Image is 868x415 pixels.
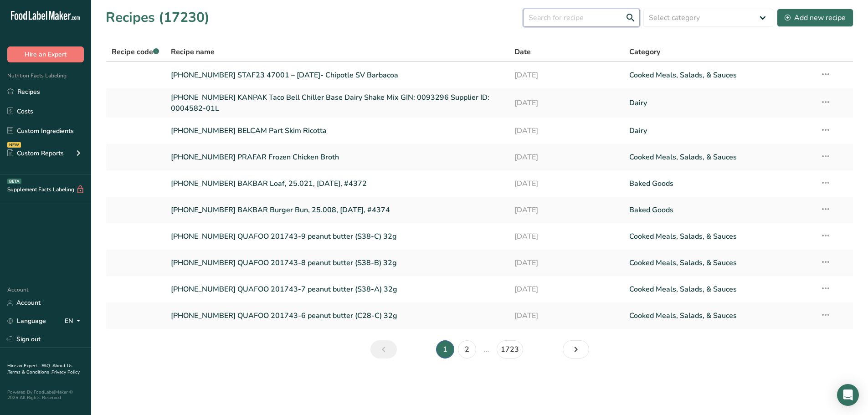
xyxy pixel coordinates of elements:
a: [DATE] [514,200,618,220]
span: Recipe code [112,47,159,57]
a: [DATE] [514,227,618,246]
a: Page 1723. [497,340,523,359]
input: Search for recipe [523,9,640,27]
a: [PHONE_NUMBER] STAF23 47001 – [DATE]- Chipotle SV Barbacoa [171,66,504,85]
a: Baked Goods [629,200,809,220]
a: [DATE] [514,121,618,140]
a: Baked Goods [629,174,809,193]
a: Page 2. [458,340,476,359]
a: [PHONE_NUMBER] BAKBAR Loaf, 25.021, [DATE], #4372 [171,174,504,193]
a: Cooked Meals, Salads, & Sauces [629,280,809,299]
div: Add new recipe [785,12,846,23]
a: [DATE] [514,66,618,85]
a: Cooked Meals, Salads, & Sauces [629,66,809,85]
a: [DATE] [514,280,618,299]
a: [PHONE_NUMBER] BAKBAR Burger Bun, 25.008, [DATE], #4374 [171,200,504,220]
a: Cooked Meals, Salads, & Sauces [629,227,809,246]
a: Privacy Policy [51,369,80,375]
a: Cooked Meals, Salads, & Sauces [629,306,809,325]
span: Recipe name [171,46,215,57]
div: Custom Reports [7,149,64,158]
span: Category [629,46,660,57]
a: Dairy [629,92,809,114]
a: [PHONE_NUMBER] QUAFOO 201743-9 peanut butter (S38-C) 32g [171,227,504,246]
a: About Us . [7,363,72,375]
a: Hire an Expert . [7,363,40,369]
div: BETA [7,179,21,184]
a: [PHONE_NUMBER] KANPAK Taco Bell Chiller Base Dairy Shake Mix GIN: 0093296 Supplier ID: 0004582-01L [171,92,504,114]
a: Terms & Conditions . [8,369,51,375]
a: [PHONE_NUMBER] QUAFOO 201743-8 peanut butter (S38-B) 32g [171,253,504,272]
a: [PHONE_NUMBER] PRAFAR Frozen Chicken Broth [171,148,504,167]
a: [PHONE_NUMBER] QUAFOO 201743-6 peanut butter (C28-C) 32g [171,306,504,325]
a: FAQ . [41,363,52,369]
a: [DATE] [514,174,618,193]
a: [PHONE_NUMBER] QUAFOO 201743-7 peanut butter (S38-A) 32g [171,280,504,299]
button: Hire an Expert [7,46,84,62]
div: EN [65,316,84,327]
a: [DATE] [514,253,618,272]
a: [DATE] [514,148,618,167]
a: Language [7,313,46,329]
a: [DATE] [514,306,618,325]
a: Cooked Meals, Salads, & Sauces [629,148,809,167]
button: Add new recipe [777,9,853,27]
a: Next page [563,340,589,359]
h1: Recipes (17230) [106,7,210,28]
a: Cooked Meals, Salads, & Sauces [629,253,809,272]
a: [PHONE_NUMBER] BELCAM Part Skim Ricotta [171,121,504,140]
div: Open Intercom Messenger [837,384,859,406]
a: [DATE] [514,92,618,114]
a: Dairy [629,121,809,140]
div: Powered By FoodLabelMaker © 2025 All Rights Reserved [7,389,84,400]
a: Previous page [370,340,397,359]
span: Date [514,46,531,57]
div: NEW [7,142,21,148]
